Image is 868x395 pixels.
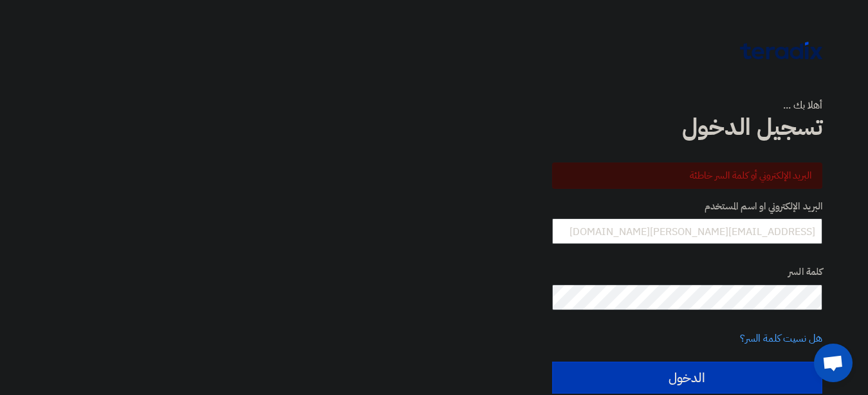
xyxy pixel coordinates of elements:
[552,362,822,394] input: الدخول
[814,344,853,382] a: Open chat
[552,218,822,244] input: أدخل بريد العمل الإلكتروني او اسم المستخدم الخاص بك ...
[552,162,822,189] div: البريد الإلكتروني أو كلمة السر خاطئة
[552,113,822,141] h1: تسجيل الدخول
[552,265,822,279] label: كلمة السر
[740,42,822,60] img: Teradix logo
[552,98,822,113] div: أهلا بك ...
[740,331,822,346] a: هل نسيت كلمة السر؟
[552,199,822,214] label: البريد الإلكتروني او اسم المستخدم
